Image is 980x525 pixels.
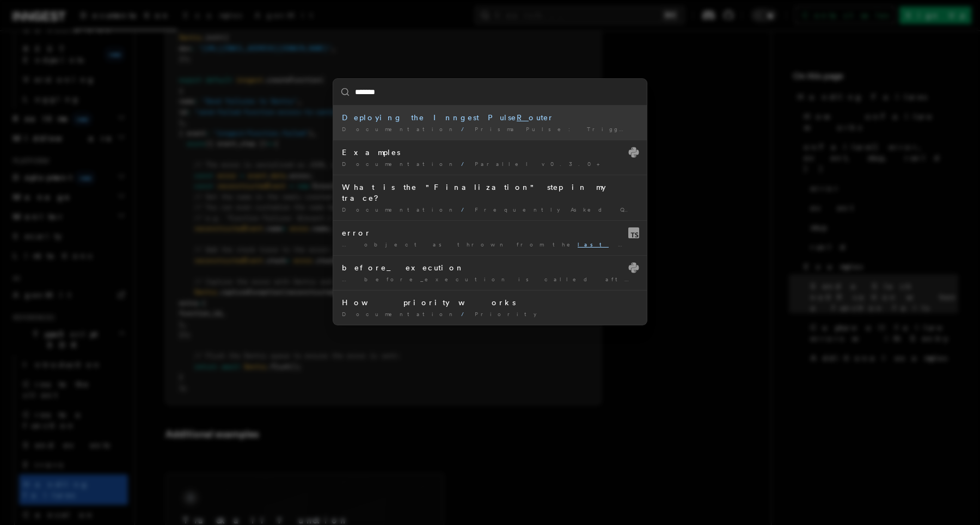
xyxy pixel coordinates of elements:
span: / [461,206,470,213]
div: What is the "Finalization" step in my trace? [342,182,638,203]
span: Documentation [342,126,457,132]
span: / [461,126,470,132]
div: … before_execution is called after eturning the memoized step … [342,275,638,283]
div: error [342,227,638,238]
mark: last [578,241,609,248]
div: before_execution [342,262,638,273]
div: … object as thrown from the etry in your main … [342,240,638,249]
span: / [461,311,470,317]
div: How priority works [342,297,638,308]
span: Documentation [342,160,457,167]
span: / [461,160,470,167]
div: Examples [342,147,638,158]
div: Deploying the Inngest Pulse outer [342,112,638,123]
mark: R [517,113,529,122]
span: Frequently Asked Questions (FAQs) [475,206,749,213]
span: Parallel v0.3.0+ [475,160,606,167]
span: Prisma Pulse: Trigger Functions from database changes [475,126,906,132]
span: Documentation [342,206,457,213]
span: Documentation [342,311,457,317]
span: Priority [475,311,538,317]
